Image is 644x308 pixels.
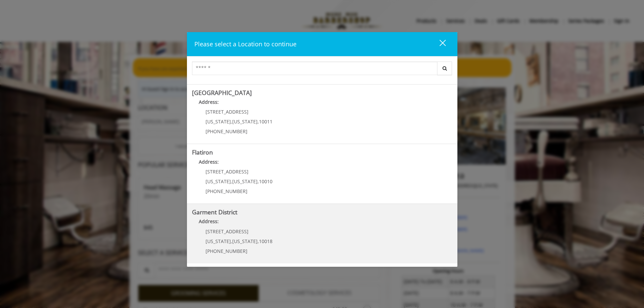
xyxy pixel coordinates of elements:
[199,159,219,165] b: Address:
[206,188,247,194] span: [PHONE_NUMBER]
[206,248,247,254] span: [PHONE_NUMBER]
[199,218,219,224] b: Address:
[192,62,452,78] div: Center Select
[206,238,231,244] span: [US_STATE]
[258,118,259,125] span: ,
[192,148,213,156] b: Flatiron
[206,118,231,125] span: [US_STATE]
[192,89,252,97] b: [GEOGRAPHIC_DATA]
[441,66,449,71] i: Search button
[232,118,258,125] span: [US_STATE]
[432,39,445,49] div: close dialog
[206,178,231,185] span: [US_STATE]
[259,118,272,125] span: 10011
[258,178,259,185] span: ,
[259,178,272,185] span: 10010
[231,178,232,185] span: ,
[206,128,247,135] span: [PHONE_NUMBER]
[231,238,232,244] span: ,
[192,208,237,216] b: Garment District
[199,99,219,105] b: Address:
[427,37,450,51] button: close dialog
[206,228,248,235] span: [STREET_ADDRESS]
[232,178,258,185] span: [US_STATE]
[194,40,296,48] span: Please select a Location to continue
[258,238,259,244] span: ,
[192,62,437,75] input: Search Center
[259,238,272,244] span: 10018
[206,109,248,115] span: [STREET_ADDRESS]
[206,168,248,175] span: [STREET_ADDRESS]
[231,118,232,125] span: ,
[232,238,258,244] span: [US_STATE]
